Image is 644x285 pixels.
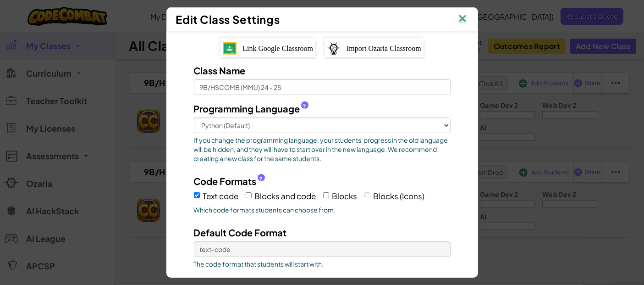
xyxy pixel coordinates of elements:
input: Blocks [323,192,329,198]
span: Blocks [332,191,358,201]
span: Class Name [194,65,246,76]
span: ? [259,175,263,183]
span: Import Ozaria Classroom [347,45,421,52]
span: Blocks (Icons) [374,191,425,201]
span: ? [303,103,306,110]
img: IconGoogleClassroom.svg [223,42,237,54]
span: If you change the programming language, your students' progress in the old language will be hidde... [194,135,451,163]
input: Text code [194,192,200,198]
span: Which code formats students can choose from. [194,205,451,214]
input: Blocks (Icons) [364,192,370,198]
span: The code format that students will start with. [194,259,451,268]
span: Text code [203,191,239,201]
span: Code Formats [194,174,257,188]
span: Programming Language [194,102,300,115]
span: Blocks and code [255,191,316,201]
span: Default Code Format [194,227,287,238]
img: ozaria-logo.png [327,42,341,55]
span: Link Google Classroom [242,45,313,52]
input: Blocks and code [246,192,252,198]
